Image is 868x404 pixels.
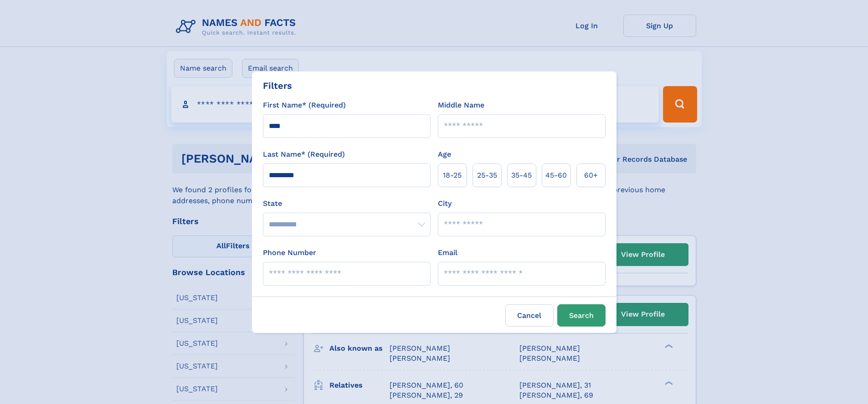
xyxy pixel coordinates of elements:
label: Phone Number [263,247,316,258]
span: 45‑60 [545,170,567,181]
label: Email [438,247,457,258]
span: 60+ [584,170,598,181]
label: Age [438,149,451,160]
label: Cancel [505,304,554,327]
label: Last Name* (Required) [263,149,345,160]
label: First Name* (Required) [263,100,346,111]
span: 25‑35 [477,170,497,181]
div: Filters [263,79,292,92]
span: 18‑25 [443,170,462,181]
button: Search [557,304,606,327]
span: 35‑45 [511,170,532,181]
label: State [263,198,431,209]
label: City [438,198,452,209]
label: Middle Name [438,100,484,111]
